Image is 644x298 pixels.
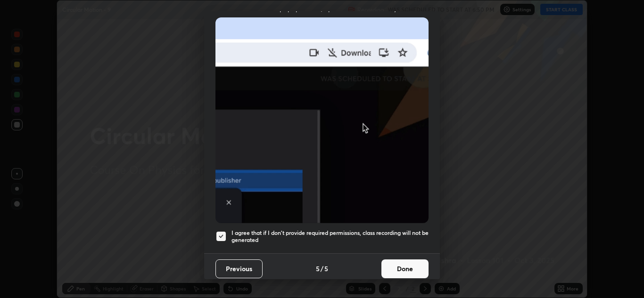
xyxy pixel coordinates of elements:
img: downloads-permission-blocked.gif [215,17,429,223]
h4: / [321,264,323,274]
h5: I agree that if I don't provide required permissions, class recording will not be generated [231,229,429,244]
button: Previous [215,259,263,278]
h4: 5 [324,264,328,274]
h4: 5 [316,264,320,274]
button: Done [381,259,429,278]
